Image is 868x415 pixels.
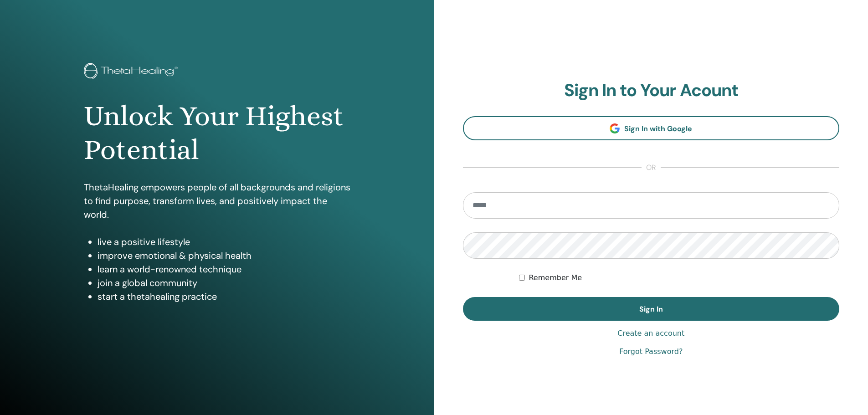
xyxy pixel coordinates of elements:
li: live a positive lifestyle [98,235,350,249]
a: Create an account [617,328,684,339]
li: improve emotional & physical health [98,249,350,262]
p: ThetaHealing empowers people of all backgrounds and religions to find purpose, transform lives, a... [84,180,350,221]
a: Forgot Password? [619,346,683,357]
a: Sign In with Google [463,116,840,140]
div: Keep me authenticated indefinitely or until I manually logout [519,272,839,283]
button: Sign In [463,297,840,321]
li: start a thetahealing practice [98,290,350,303]
h2: Sign In to Your Acount [463,80,840,101]
li: join a global community [98,276,350,290]
li: learn a world-renowned technique [98,262,350,276]
span: or [642,162,661,173]
span: Sign In with Google [624,124,692,133]
label: Remember Me [529,272,582,283]
span: Sign In [639,304,663,314]
h1: Unlock Your Highest Potential [84,99,350,167]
